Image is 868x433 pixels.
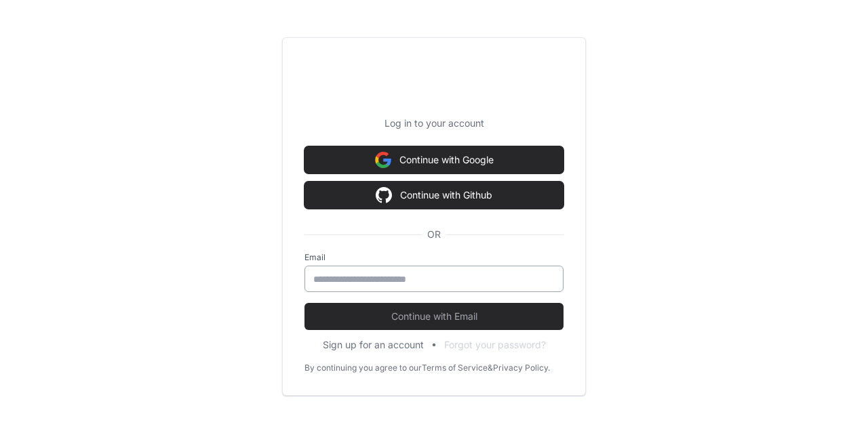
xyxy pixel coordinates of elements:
p: Log in to your account [304,117,564,130]
button: Sign up for an account [323,338,424,352]
a: Terms of Service [422,363,488,373]
div: By continuing you agree to our [304,363,422,373]
button: Continue with Google [304,146,564,173]
label: Email [304,252,564,263]
button: Continue with Github [304,182,564,209]
div: & [488,363,493,373]
img: Sign in with google [376,182,392,209]
span: Continue with Email [304,310,564,323]
img: Sign in with google [375,146,391,173]
a: Privacy Policy. [493,363,550,373]
button: Forgot your password? [444,338,546,352]
span: OR [422,228,446,241]
button: Continue with Email [304,303,564,330]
